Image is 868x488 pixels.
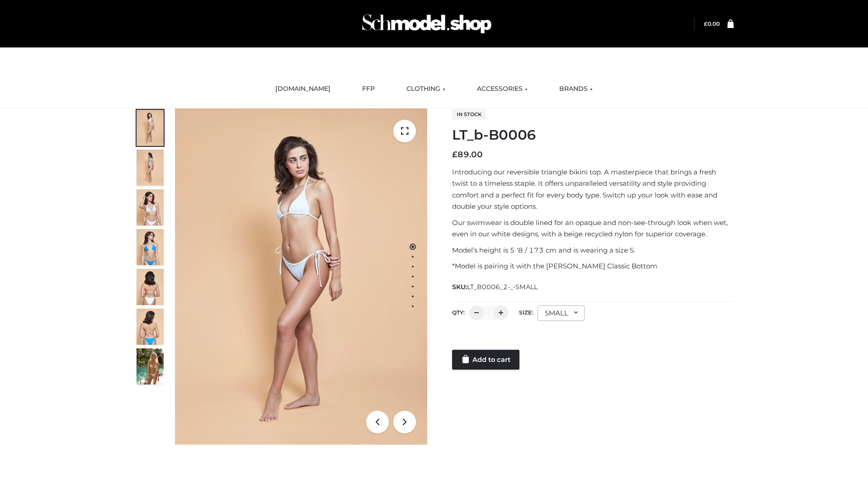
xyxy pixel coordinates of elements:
[137,189,164,225] img: ArielClassicBikiniTop_CloudNine_AzureSky_OW114ECO_3-scaled.jpg
[452,244,734,256] p: Model’s height is 5 ‘8 / 173 cm and is wearing a size S.
[137,348,164,385] img: Arieltop_CloudNine_AzureSky2.jpg
[452,127,734,143] h1: LT_b-B0006
[452,109,486,120] span: In stock
[137,269,164,305] img: ArielClassicBikiniTop_CloudNine_AzureSky_OW114ECO_7-scaled.jpg
[704,20,720,27] a: £0.00
[704,20,720,27] bdi: 0.00
[137,229,164,265] img: ArielClassicBikiniTop_CloudNine_AzureSky_OW114ECO_4-scaled.jpg
[137,110,164,146] img: ArielClassicBikiniTop_CloudNine_AzureSky_OW114ECO_1-scaled.jpg
[552,79,599,99] a: BRANDS
[137,150,164,186] img: ArielClassicBikiniTop_CloudNine_AzureSky_OW114ECO_2-scaled.jpg
[355,79,382,99] a: FFP
[704,20,708,27] span: £
[452,150,458,160] span: £
[175,108,427,445] img: ArielClassicBikiniTop_CloudNine_AzureSky_OW114ECO_1
[467,283,538,291] span: LT_B0006_2-_-SMALL
[519,309,533,316] label: Size:
[470,79,534,99] a: ACCESSORIES
[269,79,337,99] a: [DOMAIN_NAME]
[452,150,483,160] bdi: 89.00
[452,309,465,316] label: QTY:
[400,79,452,99] a: CLOTHING
[452,217,734,240] p: Our swimwear is double lined for an opaque and non-see-through look when wet, even in our white d...
[452,282,538,292] span: SKU:
[359,6,495,42] img: Schmodel Admin 964
[452,260,734,272] p: *Model is pairing it with the [PERSON_NAME] Classic Bottom
[452,350,519,370] a: Add to cart
[452,166,734,212] p: Introducing our reversible triangle bikini top. A masterpiece that brings a fresh twist to a time...
[137,309,164,345] img: ArielClassicBikiniTop_CloudNine_AzureSky_OW114ECO_8-scaled.jpg
[538,305,585,321] div: SMALL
